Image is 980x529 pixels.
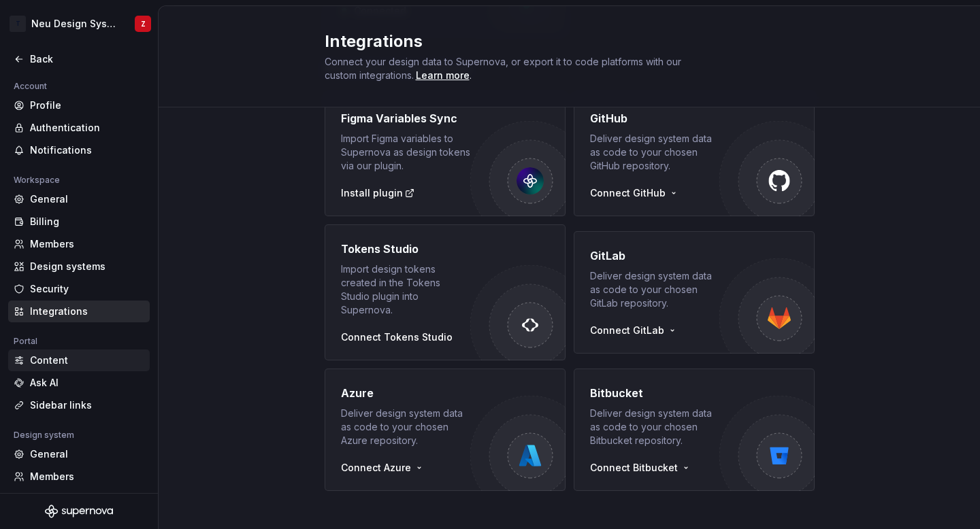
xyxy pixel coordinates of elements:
[10,16,26,32] div: T
[8,488,150,510] a: Versions
[30,99,144,112] div: Profile
[30,237,144,251] div: Members
[8,117,150,139] a: Authentication
[325,94,566,216] button: Figma Variables SyncImport Figma variables to Supernova as design tokens via our plugin.Install p...
[341,262,470,317] div: Import design tokens created in the Tokens Studio plugin into Supernova.
[8,188,150,210] a: General
[590,461,678,475] span: Connect Bitbucket
[8,233,150,255] a: Members
[416,69,470,82] a: Learn more
[30,121,144,135] div: Authentication
[30,470,144,483] div: Members
[590,110,627,126] h4: GitHub
[30,398,144,412] div: Sidebar links
[341,407,470,447] div: Deliver design system data as code to your chosen Azure repository.
[590,461,697,475] button: Connect Bitbucket
[8,278,150,300] a: Security
[341,330,453,344] button: Connect Tokens Studio
[590,269,719,310] div: Deliver design system data as code to your chosen GitLab repository.
[590,324,683,337] button: Connect GitLab
[141,18,146,29] div: Z
[8,372,150,394] a: Ask AI
[8,301,150,322] a: Integrations
[341,461,411,475] span: Connect Azure
[8,333,43,349] div: Portal
[8,78,52,95] div: Account
[325,31,798,52] h2: Integrations
[341,186,415,200] a: Install plugin
[341,461,430,475] button: Connect Azure
[30,376,144,390] div: Ask AI
[574,94,815,216] button: GitHubDeliver design system data as code to your chosen GitHub repository.Connect GitHub
[30,192,144,206] div: General
[30,282,144,296] div: Security
[30,260,144,273] div: Design systems
[30,143,144,157] div: Notifications
[30,52,144,66] div: Back
[3,9,155,39] button: TNeu Design SystemZ
[8,427,80,443] div: Design system
[8,95,150,116] a: Profile
[590,132,719,173] div: Deliver design system data as code to your chosen GitHub repository.
[341,241,419,257] h4: Tokens Studio
[590,186,685,200] button: Connect GitHub
[30,215,144,228] div: Billing
[325,56,684,81] span: Connect your design data to Supernova, or export it to code platforms with our custom integrations.
[590,248,625,264] h4: GitLab
[325,369,566,491] button: AzureDeliver design system data as code to your chosen Azure repository.Connect Azure
[31,17,118,31] div: Neu Design System
[8,48,150,70] a: Back
[574,369,815,491] button: BitbucketDeliver design system data as code to your chosen Bitbucket repository.Connect Bitbucket
[325,224,566,360] button: Tokens StudioImport design tokens created in the Tokens Studio plugin into Supernova.Connect Toke...
[590,324,664,337] span: Connect GitLab
[341,385,374,401] h4: Azure
[8,256,150,277] a: Design systems
[8,443,150,465] a: General
[341,110,457,126] h4: Figma Variables Sync
[8,172,65,188] div: Workspace
[8,349,150,371] a: Content
[8,394,150,416] a: Sidebar links
[590,186,666,200] span: Connect GitHub
[341,132,470,173] div: Import Figma variables to Supernova as design tokens via our plugin.
[590,385,643,401] h4: Bitbucket
[8,466,150,488] a: Members
[8,211,150,233] a: Billing
[30,305,144,318] div: Integrations
[30,447,144,461] div: General
[574,224,815,360] button: GitLabDeliver design system data as code to your chosen GitLab repository.Connect GitLab
[45,505,113,518] svg: Supernova Logo
[8,139,150,161] a: Notifications
[414,71,472,81] span: .
[590,407,719,447] div: Deliver design system data as code to your chosen Bitbucket repository.
[30,492,144,506] div: Versions
[30,354,144,367] div: Content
